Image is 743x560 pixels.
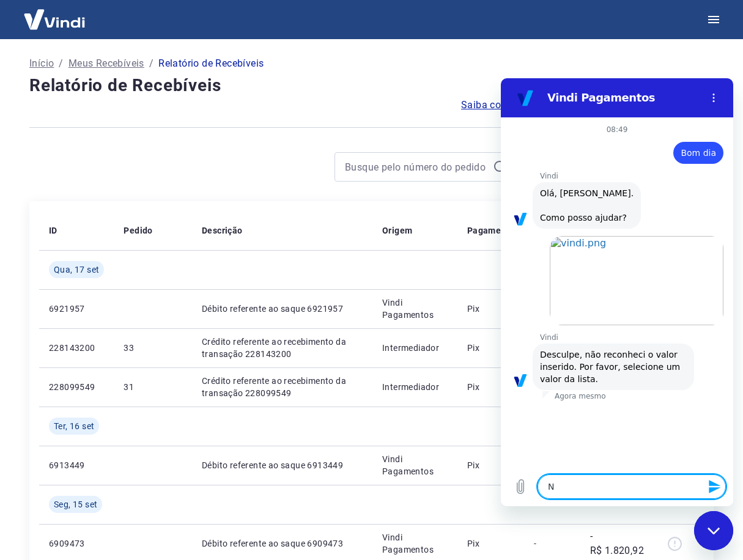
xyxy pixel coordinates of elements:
[382,531,448,556] p: Vindi Pagamentos
[534,537,570,550] p: -
[467,381,515,393] p: Pix
[382,342,448,354] p: Intermediador
[29,73,714,98] h4: Relatório de Recebíveis
[461,98,714,112] a: Saiba como funciona a programação dos recebimentos
[345,158,488,176] input: Busque pelo número do pedido
[467,224,515,237] p: Pagamento
[54,498,97,510] span: Seg, 15 set
[382,224,412,237] p: Origem
[694,511,733,550] iframe: Botão para abrir a janela de mensagens, conversa em andamento
[149,56,153,71] p: /
[49,381,104,393] p: 228099549
[202,375,363,399] p: Crédito referente ao recebimento da transação 228099549
[68,56,144,71] a: Meus Recebíveis
[49,303,104,315] p: 6921957
[49,459,104,471] p: 6913449
[124,342,182,354] p: 33
[202,303,363,315] p: Débito referente ao saque 6921957
[467,342,515,354] p: Pix
[29,56,54,71] a: Início
[382,381,448,393] p: Intermediador
[202,224,243,237] p: Descrição
[467,459,515,471] p: Pix
[590,529,646,558] p: -R$ 1.820,92
[59,56,63,71] p: /
[467,537,515,550] p: Pix
[54,420,94,432] span: Ter, 16 set
[124,381,182,393] p: 31
[501,78,733,506] iframe: Janela de mensagens
[158,56,264,71] p: Relatório de Recebíveis
[49,342,104,354] p: 228143200
[202,537,363,550] p: Débito referente ao saque 6909473
[202,459,363,471] p: Débito referente ao saque 6913449
[467,303,515,315] p: Pix
[49,537,104,550] p: 6909473
[54,263,99,276] span: Qua, 17 set
[382,297,448,321] p: Vindi Pagamentos
[15,1,94,38] img: Vindi
[202,336,363,360] p: Crédito referente ao recebimento da transação 228143200
[49,224,57,237] p: ID
[124,224,152,237] p: Pedido
[382,453,448,477] p: Vindi Pagamentos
